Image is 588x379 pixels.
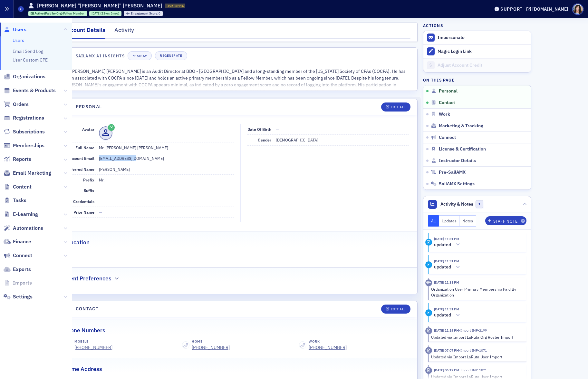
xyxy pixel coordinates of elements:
[425,309,432,316] div: Update
[434,242,451,248] h5: updated
[99,142,234,153] dd: Mr. [PERSON_NAME] [PERSON_NAME]
[84,188,94,193] span: Suffix
[13,266,31,273] span: Exports
[439,158,476,164] span: Instructor Details
[13,211,38,218] span: E-Learning
[76,306,99,312] h4: Contact
[64,26,105,39] div: Account Details
[425,347,432,354] div: Imported Activity
[13,57,48,63] a: User Custom CPE
[31,11,85,15] a: Active (Paid by Org) Fellow Member
[75,145,94,150] span: Full Name
[4,279,32,287] a: Imports
[13,37,24,43] a: Users
[73,209,94,215] span: Prior Name
[438,49,528,54] div: Magic Login Link
[13,183,32,190] span: Content
[434,368,459,372] time: 2/17/2023 06:12 PM
[247,127,271,132] span: Date of Birth
[425,327,432,334] div: Imported Activity
[65,251,409,258] span: —
[13,197,26,204] span: Tasks
[434,264,451,270] h5: updated
[439,146,486,152] span: License & Certification
[485,216,527,225] button: Staff Note
[439,88,458,94] span: Personal
[434,307,459,311] time: 2/17/2023 11:31 PM
[13,87,56,94] span: Events & Products
[13,48,43,54] a: Email Send Log
[192,344,230,351] a: [PHONE_NUMBER]
[434,259,459,263] time: 2/17/2023 11:31 PM
[13,225,43,232] span: Automations
[500,6,523,12] div: Support
[13,114,44,121] span: Registrations
[309,344,347,351] div: [PHONE_NUMBER]
[526,7,571,11] button: [DOMAIN_NAME]
[68,156,94,161] span: Account Email
[92,11,101,15] span: [DATE]
[381,305,410,314] button: Edit All
[493,219,518,223] div: Staff Note
[4,183,32,190] a: Content
[423,23,443,28] h4: Actions
[431,334,522,340] div: Updated via Import LaRuta Org Roster Import
[73,199,94,204] span: Credentials
[4,293,33,300] a: Settings
[63,11,85,15] span: Fellow Member
[99,164,234,174] dd: [PERSON_NAME]
[64,274,111,283] h2: Event Preferences
[439,123,483,129] span: Marketing & Tracking
[459,328,487,333] span: Import IMP-2199
[82,127,94,132] span: Avatar
[99,209,102,215] span: —
[4,73,45,80] a: Organizations
[391,307,406,311] div: Edit All
[434,312,462,319] button: updated
[438,35,465,41] button: Impersonate
[128,51,152,60] button: Show
[76,103,102,110] h4: Personal
[434,312,451,318] h5: updated
[425,279,432,286] div: Activity
[391,105,406,109] div: Edit All
[74,344,112,351] a: [PHONE_NUMBER]
[99,153,234,163] dd: [EMAIL_ADDRESS][DOMAIN_NAME]
[439,135,456,141] span: Connect
[276,135,409,145] dd: [DEMOGRAPHIC_DATA]
[438,63,528,68] div: Adjust Account Credit
[64,326,105,335] h2: Phone Numbers
[434,328,459,333] time: 2/17/2023 11:19 PM
[192,339,230,344] div: Home
[13,26,26,33] span: Users
[13,73,45,80] span: Organizations
[64,365,102,373] h2: Home Address
[4,170,51,177] a: Email Marketing
[13,293,33,300] span: Settings
[439,112,450,117] span: Work
[4,114,44,121] a: Registrations
[459,348,487,353] span: Import IMP-1071
[4,197,26,204] a: Tasks
[83,177,94,182] span: Prefix
[434,264,462,271] button: updated
[434,237,459,241] time: 2/17/2023 11:31 PM
[4,87,56,94] a: Events & Products
[13,279,32,287] span: Imports
[439,100,455,106] span: Contact
[13,156,31,163] span: Reports
[64,238,90,247] h2: Education
[89,11,121,16] div: 2012-03-31 00:00:00
[434,241,462,248] button: updated
[381,102,410,112] button: Edit All
[276,127,279,132] span: —
[131,11,159,15] span: Engagement Score :
[4,252,32,259] a: Connect
[99,188,102,193] span: —
[459,368,487,372] span: Import IMP-1071
[572,4,583,15] span: Profile
[532,6,568,12] div: [DOMAIN_NAME]
[258,137,271,142] span: Gender
[155,51,187,60] button: Regenerate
